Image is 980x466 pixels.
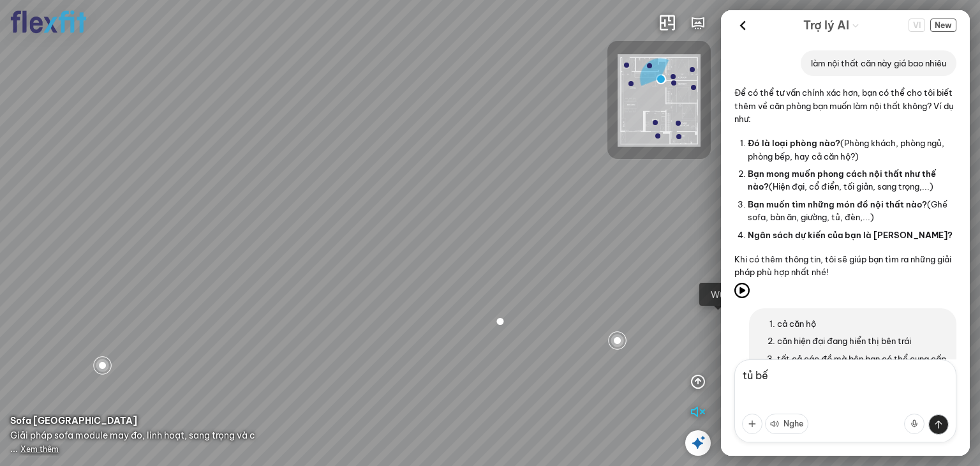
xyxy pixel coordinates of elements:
[777,315,946,332] li: cả căn hộ
[10,10,87,34] img: logo
[748,230,953,240] span: Ngân sách dự kiến của bạn là [PERSON_NAME]?
[748,165,956,196] li: (Hiện đại, cổ điển, tối giản, sang trọng,...)
[777,333,946,350] li: căn hiện đại đang hiển thị bên trái
[811,57,946,70] p: làm nội thất căn này giá bao nhiêu
[734,359,956,442] textarea: tủ be
[748,199,927,209] span: Bạn muốn tìm những món đồ nội thất nào?
[618,54,701,147] img: Flexfit_Apt1_M__JKL4XAWR2ATG.png
[803,17,849,34] span: Trợ lý AI
[930,19,956,32] button: New Chat
[803,15,859,35] div: AI Guide options
[707,288,730,301] div: WC
[10,443,59,455] span: ...
[734,253,956,279] p: Khi có thêm thông tin, tôi sẽ giúp bạn tìm ra những giải pháp phù hợp nhất nhé!
[777,350,946,367] li: tất cả các đồ mà bên bạn có thể cung cấp
[765,414,808,434] button: Nghe
[748,195,956,226] li: (Ghế sofa, bàn ăn, giường, tủ, đèn,...)
[20,444,59,454] span: Xem thêm
[748,169,936,192] span: Bạn mong muốn phong cách nội thất như thế nào?
[909,19,925,32] button: Change language
[734,86,956,125] p: Để có thể tư vấn chính xác hơn, bạn có thể cho tôi biết thêm về căn phòng bạn muốn làm nội thất k...
[748,135,956,165] li: (Phòng khách, phòng ngủ, phòng bếp, hay cả căn hộ?)
[930,19,956,32] span: New
[909,19,925,32] span: VI
[748,138,840,148] span: Đó là loại phòng nào?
